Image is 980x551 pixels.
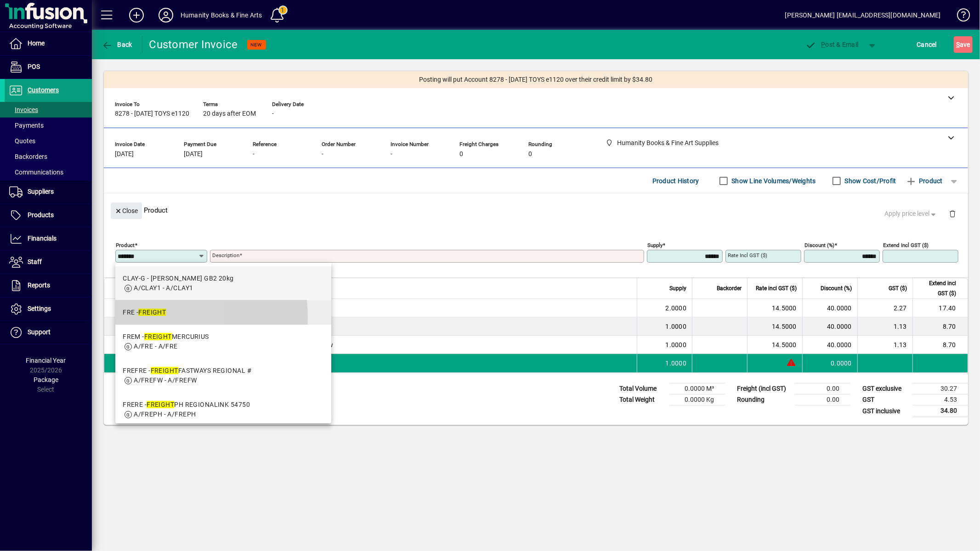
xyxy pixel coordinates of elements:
[5,204,92,227] a: Products
[956,37,970,52] span: ave
[913,394,968,405] td: 4.53
[123,332,209,342] div: FREM - MERCURIUS
[858,405,913,417] td: GST inclusive
[858,394,913,405] td: GST
[756,283,797,293] span: Rate incl GST ($)
[956,41,960,48] span: S
[134,410,196,418] span: A/FREPH - A/FREPH
[391,151,392,158] span: -
[941,202,963,225] button: Delete
[28,305,51,312] span: Settings
[728,252,767,259] mat-label: Rate incl GST ($)
[5,251,92,274] a: Staff
[666,304,687,313] span: 2.0000
[253,151,255,158] span: -
[941,209,963,218] app-page-header-button: Delete
[795,383,850,394] td: 0.00
[149,37,238,52] div: Customer Invoice
[5,274,92,297] a: Reports
[99,36,135,53] button: Back
[26,357,66,364] span: Financial Year
[615,383,670,394] td: Total Volume
[5,164,92,180] a: Communications
[115,110,189,118] span: 8278 - [DATE] TOYS e1120
[181,8,262,22] div: Humanity Books & Fine Arts
[5,227,92,250] a: Financials
[802,317,857,336] td: 40.0000
[9,106,38,113] span: Invoices
[883,242,929,248] mat-label: Extend incl GST ($)
[184,151,203,158] span: [DATE]
[28,188,54,195] span: Suppliers
[115,266,331,300] mat-option: CLAY-G - CLAY NELSON GB2 20kg
[116,242,135,248] mat-label: Product
[5,180,92,203] a: Suppliers
[857,336,912,354] td: 1.13
[322,151,323,158] span: -
[801,36,863,53] button: Post & Email
[104,193,968,227] div: Product
[666,359,687,368] span: 1.0000
[419,75,653,84] span: Posting will put Account 8278 - [DATE] TOYS e1120 over their credit limit by $34.80
[92,36,142,53] app-page-header-button: Back
[28,258,42,265] span: Staff
[821,41,826,48] span: P
[912,299,968,317] td: 17.40
[9,122,44,129] span: Payments
[843,176,896,186] label: Show Cost/Profit
[717,283,742,293] span: Backorder
[615,394,670,405] td: Total Weight
[34,376,58,383] span: Package
[915,36,940,53] button: Cancel
[669,283,686,293] span: Supply
[5,32,92,55] a: Home
[123,308,166,317] div: FRE -
[115,325,331,359] mat-option: FREM - FREIGHT MERCURIUS
[954,36,973,53] button: Save
[272,110,274,118] span: -
[134,343,178,350] span: A/FRE - A/FRE
[147,401,174,408] em: FREIGHT
[670,383,725,394] td: 0.0000 M³
[151,7,181,23] button: Profile
[652,174,699,188] span: Product History
[115,151,134,158] span: [DATE]
[5,56,92,79] a: POS
[123,274,234,283] div: CLAY-G - [PERSON_NAME] GB2 20kg
[804,242,834,248] mat-label: Discount (%)
[732,383,795,394] td: Freight (incl GST)
[730,176,816,186] label: Show Line Volumes/Weights
[5,102,92,118] a: Invoices
[459,151,463,158] span: 0
[885,209,938,219] span: Apply price level
[251,42,262,48] span: NEW
[9,137,35,145] span: Quotes
[108,206,144,214] app-page-header-button: Close
[666,340,687,349] span: 1.0000
[102,41,132,48] span: Back
[111,202,142,219] button: Close
[753,304,797,313] div: 14.5000
[9,169,63,176] span: Communications
[857,299,912,317] td: 2.27
[28,211,54,219] span: Products
[5,133,92,149] a: Quotes
[670,394,725,405] td: 0.0000 Kg
[134,377,197,384] span: A/FREFW - A/FREFW
[913,383,968,394] td: 30.27
[203,110,256,118] span: 20 days after EOM
[917,37,937,52] span: Cancel
[753,322,797,331] div: 14.5000
[5,118,92,133] a: Payments
[821,283,852,293] span: Discount (%)
[123,400,250,410] div: FRERE - PH REGIONALINK 54750
[123,366,251,376] div: FREFRE - FASTWAYS REGIONAL #
[912,317,968,336] td: 8.70
[122,7,151,23] button: Add
[881,206,942,222] button: Apply price level
[649,173,703,189] button: Product History
[5,298,92,320] a: Settings
[528,151,532,158] span: 0
[28,86,59,94] span: Customers
[950,2,969,32] a: Knowledge Base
